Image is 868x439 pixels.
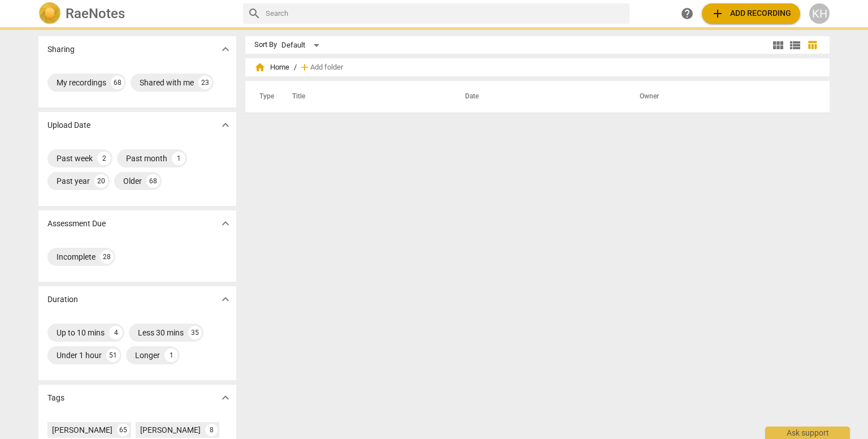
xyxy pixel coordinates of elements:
[254,62,289,73] span: Home
[109,326,123,339] div: 4
[680,7,694,20] span: help
[299,62,310,73] span: add
[787,37,804,54] button: List view
[765,427,850,439] div: Ask support
[100,250,114,264] div: 28
[219,42,232,56] span: expand_more
[254,41,277,49] div: Sort By
[57,77,106,88] div: My recordings
[57,327,105,338] div: Up to 10 mins
[217,389,234,406] button: Show more
[770,37,787,54] button: Tile view
[279,81,452,113] th: Title
[217,117,234,134] button: Show more
[57,175,90,187] div: Past year
[702,3,800,24] button: Upload
[135,350,160,361] div: Longer
[205,424,218,436] div: 8
[106,348,120,362] div: 51
[57,350,102,361] div: Under 1 hour
[310,63,343,72] span: Add folder
[111,76,124,89] div: 68
[626,81,818,113] th: Owner
[807,40,818,50] span: table_chart
[281,36,323,54] div: Default
[188,326,202,339] div: 35
[164,348,178,362] div: 1
[294,63,297,72] span: /
[47,392,64,404] p: Tags
[172,152,185,165] div: 1
[57,251,96,262] div: Incomplete
[217,41,234,58] button: Show more
[219,217,232,230] span: expand_more
[47,294,78,305] p: Duration
[146,174,160,188] div: 68
[38,2,234,25] a: LogoRaeNotes
[123,175,142,187] div: Older
[140,77,194,88] div: Shared with me
[711,7,791,20] span: Add recording
[47,119,90,131] p: Upload Date
[47,44,75,55] p: Sharing
[804,37,821,54] button: Table view
[219,292,232,306] span: expand_more
[66,6,125,21] h2: RaeNotes
[47,218,106,230] p: Assessment Due
[452,81,626,113] th: Date
[94,174,108,188] div: 20
[771,38,785,52] span: view_module
[248,7,261,20] span: search
[677,3,697,24] a: Help
[217,291,234,308] button: Show more
[97,152,111,165] div: 2
[38,2,61,25] img: Logo
[217,215,234,232] button: Show more
[266,5,625,23] input: Search
[138,327,184,338] div: Less 30 mins
[52,424,112,436] div: [PERSON_NAME]
[198,76,212,89] div: 23
[117,424,129,436] div: 65
[126,153,167,164] div: Past month
[140,424,201,436] div: [PERSON_NAME]
[219,118,232,132] span: expand_more
[57,153,93,164] div: Past week
[788,38,802,52] span: view_list
[219,391,232,404] span: expand_more
[250,81,279,113] th: Type
[711,7,724,20] span: add
[809,3,830,24] button: KH
[254,62,266,73] span: home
